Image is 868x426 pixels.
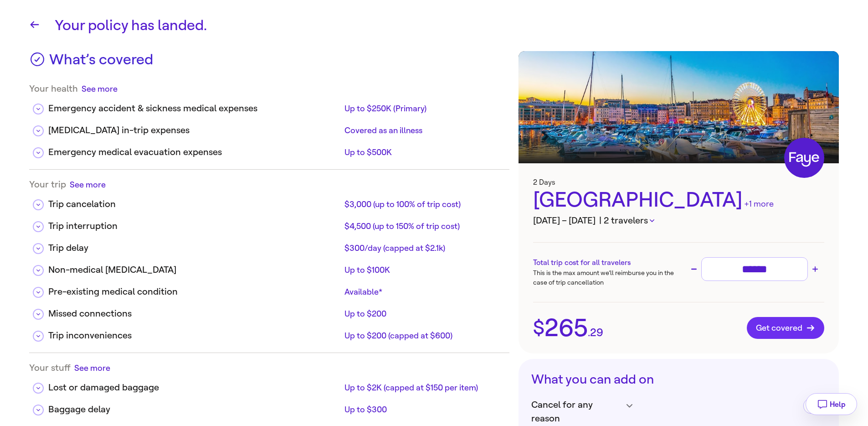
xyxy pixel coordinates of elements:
div: Trip inconveniencesUp to $200 (capped at $600) [29,322,509,343]
div: Up to $100K [344,265,502,275]
div: [MEDICAL_DATA] in-trip expenses [48,124,341,137]
button: Add Cancel for any reason [803,398,819,414]
div: Covered as an illness [344,125,502,136]
span: Get covered [756,323,815,332]
button: | 2 travelers [599,214,654,228]
div: Your stuff [29,362,509,374]
div: Trip interruption$4,500 (up to 150% of trip cost) [29,212,509,234]
div: Emergency medical evacuation expenses [48,145,341,159]
div: Trip inconveniences [48,329,341,343]
div: Missed connections [48,307,341,321]
div: Your health [29,83,509,94]
button: Get covered [747,317,824,339]
button: Help [806,393,857,415]
div: Up to $200 (capped at $600) [344,330,502,341]
h3: What you can add on [531,372,826,387]
h3: Total trip cost for all travelers [533,257,678,268]
div: Trip cancelation$3,000 (up to 100% of trip cost) [29,190,509,212]
span: 29 [590,327,603,338]
div: Baggage delay [48,403,341,416]
div: Lost or damaged baggageUp to $2K (capped at $150 per item) [29,374,509,395]
div: Emergency medical evacuation expensesUp to $500K [29,138,509,160]
div: Up to $250K (Primary) [344,103,502,114]
div: $300/day (capped at $2.1k) [344,243,502,254]
div: Your trip [29,179,509,190]
div: Available* [344,286,502,297]
button: Decrease trip cost [688,264,699,275]
div: Pre-existing medical conditionAvailable* [29,278,509,300]
div: +1 more [744,198,774,210]
button: See more [82,83,118,94]
span: . [588,327,590,338]
div: Trip cancelation [48,197,341,211]
div: Emergency accident & sickness medical expenses [48,102,341,115]
div: Up to $300 [344,404,502,415]
div: Trip delay$300/day (capped at $2.1k) [29,234,509,256]
div: Up to $2K (capped at $150 per item) [344,382,502,393]
h3: [DATE] – [DATE] [533,214,824,228]
div: Non-medical [MEDICAL_DATA]Up to $100K [29,256,509,278]
span: Cancel for any reason [531,398,621,426]
div: [GEOGRAPHIC_DATA] [533,187,824,214]
h1: Your policy has landed. [55,15,839,36]
span: $ [533,318,544,338]
div: Trip interruption [48,219,341,233]
div: Lost or damaged baggage [48,381,341,395]
div: Pre-existing medical condition [48,285,341,299]
span: 265 [544,316,588,340]
span: Help [830,400,846,409]
button: See more [70,179,106,190]
div: $4,500 (up to 150% of trip cost) [344,221,502,232]
input: Trip cost [705,261,804,277]
h3: 2 Days [533,178,824,187]
div: $3,000 (up to 100% of trip cost) [344,199,502,210]
div: Trip delay [48,241,341,255]
h3: What’s covered [49,51,153,74]
div: Emergency accident & sickness medical expensesUp to $250K (Primary) [29,94,509,116]
div: Baggage delayUp to $300 [29,395,509,417]
p: This is the max amount we’ll reimburse you in the case of trip cancellation [533,268,678,287]
div: Up to $500K [344,147,502,158]
button: Increase trip cost [810,264,821,275]
div: Missed connectionsUp to $200 [29,300,509,322]
div: Up to $200 [344,308,502,319]
div: Non-medical [MEDICAL_DATA] [48,263,341,277]
div: [MEDICAL_DATA] in-trip expensesCovered as an illness [29,116,509,138]
button: See more [74,362,110,374]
